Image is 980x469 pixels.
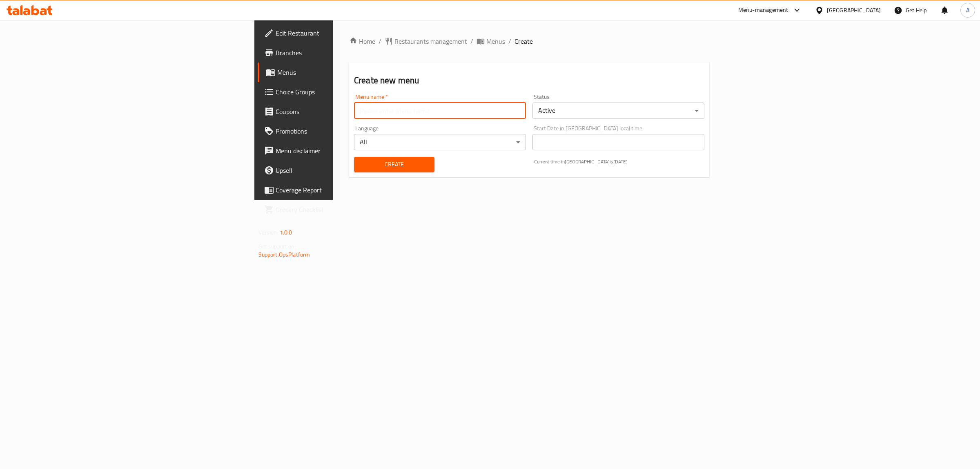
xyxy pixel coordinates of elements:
span: Upsell [276,165,412,175]
span: Edit Restaurant [276,28,412,38]
a: Grocery Checklist [258,200,418,219]
h2: Create new menu [354,74,704,87]
span: Get support on: [258,241,296,252]
span: Promotions [276,126,412,136]
a: Promotions [258,121,418,141]
span: Coupons [276,107,412,116]
a: Coverage Report [258,180,418,200]
span: Menus [277,67,412,77]
li: / [470,36,473,46]
span: A [966,6,969,15]
a: Support.OpsPlatform [258,249,310,260]
nav: breadcrumb [349,36,709,46]
li: / [508,36,511,46]
a: Menus [258,63,418,82]
span: Grocery Checklist [276,205,412,214]
a: Choice Groups [258,82,418,102]
span: Version: [258,227,278,238]
span: Coverage Report [276,185,412,195]
input: Please enter Menu name [354,103,526,119]
a: Edit Restaurant [258,23,418,43]
button: Create [354,157,434,172]
p: Current time in [GEOGRAPHIC_DATA] is [DATE] [534,158,704,165]
span: Menu disclaimer [276,146,412,156]
div: All [354,134,526,150]
span: Create [361,159,428,170]
span: 1.0.0 [280,227,292,238]
a: Restaurants management [385,36,467,46]
a: Coupons [258,102,418,121]
span: Branches [276,48,412,58]
span: Create [514,36,533,46]
div: [GEOGRAPHIC_DATA] [827,6,881,15]
div: Menu-management [738,5,788,15]
div: Active [532,103,704,119]
span: Choice Groups [276,87,412,97]
a: Upsell [258,161,418,180]
a: Menus [477,36,505,46]
span: Restaurants management [394,36,467,46]
a: Menu disclaimer [258,141,418,161]
a: Branches [258,43,418,63]
span: Menus [486,36,505,46]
